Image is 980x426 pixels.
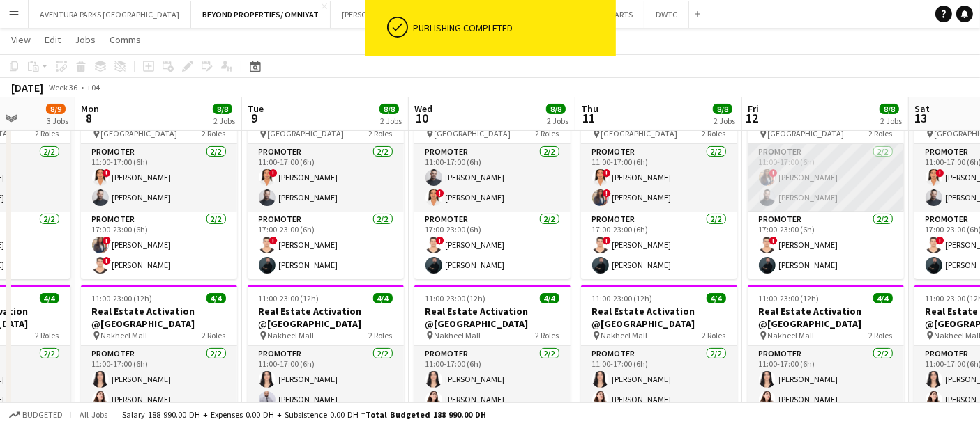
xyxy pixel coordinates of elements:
span: 4/4 [707,293,726,303]
a: Comms [104,31,146,49]
span: 11:00-23:00 (12h) [259,293,319,303]
span: 10 [412,110,432,126]
app-card-role: Promoter2/211:00-17:00 (6h)![PERSON_NAME][PERSON_NAME] [748,144,904,212]
h3: Real Estate Activation @[GEOGRAPHIC_DATA] [81,305,237,330]
span: 2 Roles [369,330,393,340]
span: 4/4 [373,293,393,303]
span: 8/8 [213,104,232,114]
app-card-role: Promoter2/217:00-23:00 (6h)![PERSON_NAME][PERSON_NAME] [248,212,404,279]
span: ! [103,257,111,265]
span: 2 Roles [36,128,59,139]
span: Mon [81,102,99,115]
span: Thu [581,102,598,115]
span: 13 [912,110,930,126]
span: 2 Roles [702,330,726,340]
span: ! [769,169,778,177]
span: 11 [579,110,598,126]
a: View [6,31,36,49]
span: View [11,33,31,46]
span: ! [603,189,611,198]
h3: Real Estate Activation @[GEOGRAPHIC_DATA] [248,305,404,330]
span: ! [769,237,778,245]
span: [GEOGRAPHIC_DATA] [101,128,178,139]
span: 4/4 [206,293,226,303]
div: +04 [86,82,100,93]
span: Nakheel Mall [268,330,315,340]
span: [GEOGRAPHIC_DATA] [268,128,345,139]
app-card-role: Promoter2/211:00-17:00 (6h)[PERSON_NAME][PERSON_NAME] [414,346,571,413]
span: Nakheel Mall [101,330,148,340]
span: 8/8 [379,104,399,114]
button: [PERSON_NAME] [331,1,413,28]
span: 11:00-23:00 (12h) [425,293,486,303]
div: Salary 188 990.00 DH + Expenses 0.00 DH + Subsistence 0.00 DH = [122,409,486,420]
span: 11:00-23:00 (12h) [759,293,820,303]
span: ! [603,237,611,245]
div: Publishing completed [414,22,610,34]
span: Comms [110,33,141,46]
span: 2 Roles [202,128,226,139]
div: 3 Jobs [47,116,68,126]
span: 2 Roles [536,128,559,139]
app-card-role: Promoter2/217:00-23:00 (6h)![PERSON_NAME]![PERSON_NAME] [81,212,237,279]
span: Jobs [75,33,96,46]
span: 8/8 [880,104,899,114]
span: All jobs [77,409,110,420]
span: [GEOGRAPHIC_DATA] [435,128,511,139]
div: 11:00-23:00 (12h)4/4Real Estate Activation @MOE [GEOGRAPHIC_DATA]2 RolesPromoter2/211:00-17:00 (6... [748,95,904,279]
span: 2 Roles [869,128,893,139]
app-card-role: Promoter2/211:00-17:00 (6h)[PERSON_NAME][PERSON_NAME] [81,346,237,413]
span: ! [436,237,444,245]
span: 4/4 [40,293,59,303]
app-card-role: Promoter2/211:00-17:00 (6h)[PERSON_NAME]![PERSON_NAME] [414,144,571,212]
span: Nakheel Mall [601,330,648,340]
div: 11:00-23:00 (12h)4/4Real Estate Activation @MOE [GEOGRAPHIC_DATA]2 RolesPromoter2/211:00-17:00 (6... [581,95,737,279]
span: 2 Roles [202,330,226,340]
h3: Real Estate Activation @[GEOGRAPHIC_DATA] [748,305,904,330]
div: 2 Jobs [213,116,235,126]
span: ! [436,189,444,198]
button: BEYOND PROPERTIES/ OMNIYAT [191,1,331,28]
div: [DATE] [11,81,43,95]
button: DWTC [644,1,689,28]
div: 2 Jobs [547,116,568,126]
span: ! [936,169,944,177]
app-card-role: Promoter2/217:00-23:00 (6h)![PERSON_NAME][PERSON_NAME] [748,212,904,279]
app-card-role: Promoter2/211:00-17:00 (6h)![PERSON_NAME][PERSON_NAME] [248,144,404,212]
span: 2 Roles [702,128,726,139]
span: 8 [79,110,99,126]
span: 12 [746,110,759,126]
button: AVENTURA PARKS [GEOGRAPHIC_DATA] [29,1,191,28]
span: 9 [246,110,264,126]
span: ! [603,169,611,177]
span: Sat [914,102,930,115]
span: 2 Roles [536,330,559,340]
h3: Real Estate Activation @[GEOGRAPHIC_DATA] [581,305,737,330]
span: 11:00-23:00 (12h) [592,293,653,303]
span: ! [269,237,278,245]
a: Jobs [69,31,101,49]
span: 2 Roles [369,128,393,139]
a: Edit [39,31,66,49]
span: Tue [248,102,264,115]
span: Fri [748,102,759,115]
app-card-role: Promoter2/211:00-17:00 (6h)[PERSON_NAME][PERSON_NAME] [748,346,904,413]
div: 2 Jobs [714,116,735,126]
span: Edit [45,33,61,46]
div: 2 Jobs [880,116,902,126]
app-card-role: Promoter2/217:00-23:00 (6h)![PERSON_NAME][PERSON_NAME] [581,212,737,279]
span: 4/4 [873,293,893,303]
span: 8/9 [46,104,66,114]
span: [GEOGRAPHIC_DATA] [768,128,845,139]
span: 11:00-23:00 (12h) [92,293,153,303]
app-job-card: 11:00-23:00 (12h)4/4Real Estate Activation @MOE [GEOGRAPHIC_DATA]2 RolesPromoter2/211:00-17:00 (6... [414,95,571,279]
span: 2 Roles [36,330,59,340]
span: 2 Roles [869,330,893,340]
h3: Real Estate Activation @[GEOGRAPHIC_DATA] [414,305,571,330]
app-card-role: Promoter2/211:00-17:00 (6h)[PERSON_NAME][PERSON_NAME] [581,346,737,413]
app-job-card: 11:00-23:00 (12h)4/4Real Estate Activation @MOE [GEOGRAPHIC_DATA]2 RolesPromoter2/211:00-17:00 (6... [81,95,237,279]
app-job-card: 11:00-23:00 (12h)4/4Real Estate Activation @MOE [GEOGRAPHIC_DATA]2 RolesPromoter2/211:00-17:00 (6... [248,95,404,279]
